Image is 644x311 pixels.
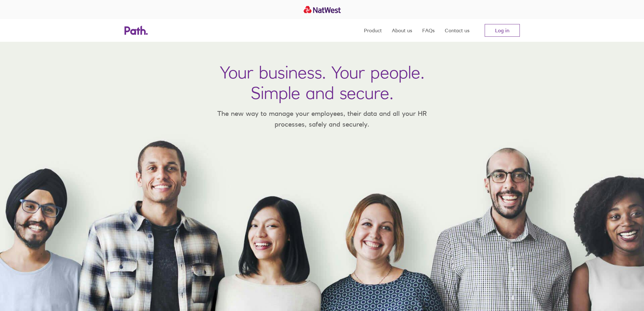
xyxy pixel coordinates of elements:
h1: Your business. Your people. Simple and secure. [220,62,424,103]
p: The new way to manage your employees, their data and all your HR processes, safely and securely. [208,108,436,129]
a: Log in [485,24,520,37]
a: FAQs [422,19,435,42]
a: Contact us [445,19,469,42]
a: About us [392,19,412,42]
a: Product [364,19,382,42]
